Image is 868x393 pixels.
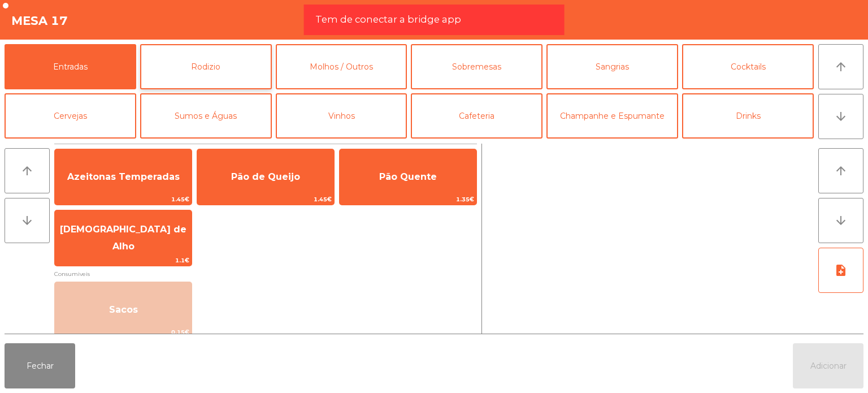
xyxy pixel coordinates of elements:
[818,94,863,139] button: arrow_downward
[818,198,863,243] button: arrow_downward
[5,93,136,139] button: Cervejas
[60,224,186,252] span: [DEMOGRAPHIC_DATA] de Alho
[546,93,678,139] button: Champanhe e Espumante
[140,44,272,89] button: Rodizio
[54,269,477,279] span: Consumiveis
[20,164,34,178] i: arrow_upward
[140,93,272,139] button: Sumos e Águas
[682,93,814,139] button: Drinks
[834,110,848,123] i: arrow_downward
[231,171,300,182] span: Pão de Queijo
[55,327,192,338] span: 0.15€
[818,148,863,193] button: arrow_upward
[834,60,848,74] i: arrow_upward
[411,44,542,89] button: Sobremesas
[682,44,814,89] button: Cocktails
[20,214,34,227] i: arrow_downward
[5,44,136,89] button: Entradas
[379,171,437,182] span: Pão Quente
[5,148,50,193] button: arrow_upward
[55,255,192,266] span: 1.1€
[55,194,192,205] span: 1.45€
[276,44,407,89] button: Molhos / Outros
[834,264,848,277] i: note_add
[546,44,678,89] button: Sangrias
[818,248,863,293] button: note_add
[109,304,138,315] span: Sacos
[834,214,848,227] i: arrow_downward
[315,12,461,27] span: Tem de conectar a bridge app
[834,164,848,178] i: arrow_upward
[5,343,75,388] button: Fechar
[276,93,407,139] button: Vinhos
[5,198,50,243] button: arrow_downward
[67,171,180,182] span: Azeitonas Temperadas
[197,194,334,205] span: 1.45€
[340,194,476,205] span: 1.35€
[411,93,542,139] button: Cafeteria
[818,44,863,89] button: arrow_upward
[11,12,68,29] h4: Mesa 17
